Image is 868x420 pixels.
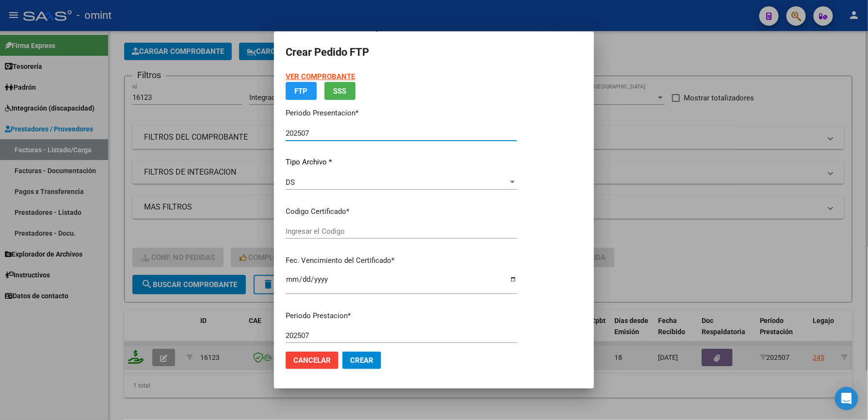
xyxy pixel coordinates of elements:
[286,157,517,168] p: Tipo Archivo *
[286,43,582,62] h2: Crear Pedido FTP
[293,356,331,365] span: Cancelar
[835,387,858,410] div: Open Intercom Messenger
[286,108,517,119] p: Periodo Presentacion
[295,87,308,96] span: FTP
[286,310,517,322] p: Periodo Prestacion
[286,178,295,187] span: DS
[324,82,355,100] button: SSS
[286,82,317,100] button: FTP
[286,255,517,266] p: Fec. Vencimiento del Certificado
[350,356,373,365] span: Crear
[286,206,517,217] p: Codigo Certificado
[342,352,381,369] button: Crear
[286,352,338,369] button: Cancelar
[286,72,355,81] a: VER COMPROBANTE
[334,87,347,96] span: SSS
